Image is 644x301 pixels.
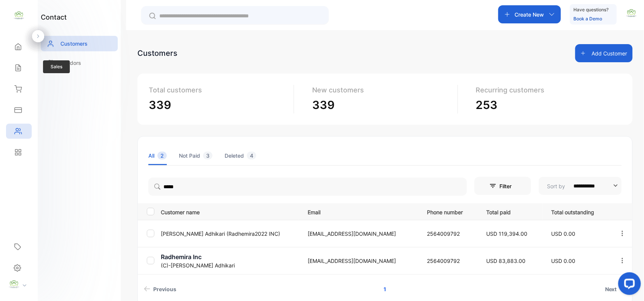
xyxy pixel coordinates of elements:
span: USD 119,394.00 [486,230,527,237]
p: Sort by [547,182,565,190]
li: All [148,146,167,165]
p: Customer name [161,207,299,216]
a: Customers [41,36,118,51]
span: Previous [153,285,176,293]
button: Add Customer [575,44,633,62]
p: [PERSON_NAME] Adhikari (Radhemira2022 INC) [161,230,299,238]
div: Customers [137,48,177,59]
a: Vendors [41,55,118,71]
button: Sort by [539,177,622,195]
p: Radhemira Inc [161,252,299,261]
button: avatar [626,5,637,23]
span: USD 83,883.00 [486,258,525,264]
p: 2564009792 [427,257,471,265]
p: Total outstanding [552,207,603,216]
h1: contact [41,12,67,22]
p: [EMAIL_ADDRESS][DOMAIN_NAME] [308,230,412,238]
span: 2 [157,152,167,160]
button: Create New [498,5,561,23]
p: Phone number [427,207,471,216]
iframe: LiveChat chat widget [612,269,644,301]
img: profile [8,279,20,290]
p: 339 [312,97,451,114]
p: New customers [312,85,451,95]
img: avatar [626,8,637,19]
span: USD 0.00 [552,258,576,264]
p: Email [308,207,412,216]
p: Recurring customers [476,85,615,95]
span: Sales [43,60,70,73]
p: [EMAIL_ADDRESS][DOMAIN_NAME] [308,257,412,265]
p: Customers [60,40,88,48]
a: Previous page [141,282,179,296]
p: Total paid [486,207,536,216]
p: (C)-[PERSON_NAME] Adhikari [161,261,299,269]
p: Have questions? [574,6,609,14]
p: 2564009792 [427,230,471,238]
p: Vendors [60,59,81,67]
span: 3 [203,152,213,160]
li: Deleted [225,146,256,165]
span: 4 [247,152,256,160]
img: logo [13,10,25,21]
a: Next page [602,282,629,296]
a: Page 1 is your current page [375,282,396,296]
p: Create New [515,11,544,18]
span: USD 0.00 [552,230,576,237]
a: Book a Demo [574,16,602,21]
p: Total customers [149,85,288,95]
ul: Pagination [138,282,632,296]
li: Not Paid [179,146,213,165]
span: Next [605,285,617,293]
p: 253 [476,97,615,114]
p: 339 [149,97,288,114]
